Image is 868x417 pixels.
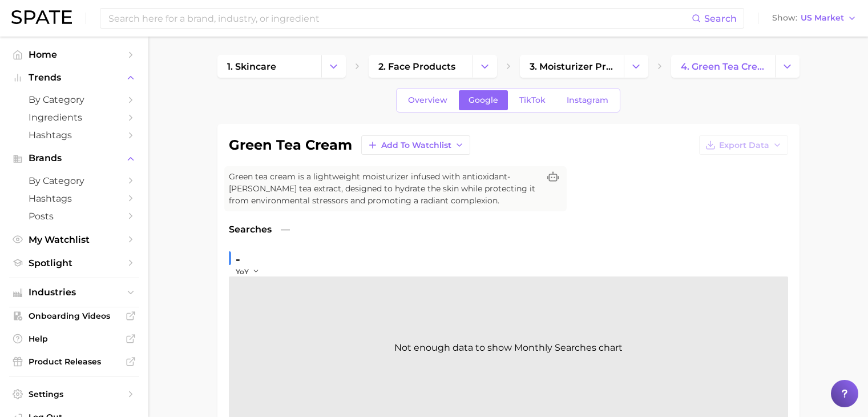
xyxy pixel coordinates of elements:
button: Add to Watchlist [361,135,470,155]
a: 1. skincare [217,55,321,78]
button: Change Category [624,55,648,78]
span: Industries [29,287,120,298]
span: Home [29,49,120,60]
span: Onboarding Videos [29,311,120,321]
button: Brands [9,150,139,167]
span: 1. skincare [227,61,276,72]
a: Instagram [557,90,618,110]
img: SPATE [11,10,72,24]
span: Ingredients [29,112,120,123]
button: Change Category [473,55,497,78]
span: Green tea cream is a lightweight moisturizer infused with antioxidant-[PERSON_NAME] tea extract, ... [229,171,539,207]
a: by Category [9,91,139,109]
a: Settings [9,386,139,403]
input: Search here for a brand, industry, or ingredient [107,9,692,28]
a: Google [459,90,508,110]
button: Export Data [699,135,788,155]
button: YoY [236,267,260,276]
a: Hashtags [9,190,139,207]
span: Help [29,334,120,344]
button: Change Category [775,55,800,78]
span: TikTok [519,95,546,105]
span: YoY [236,267,249,276]
a: 3. moisturizer products [520,55,624,78]
a: Spotlight [9,254,139,272]
span: 3. moisturizer products [530,61,614,72]
a: Home [9,46,139,63]
a: Help [9,330,139,347]
span: Export Data [719,141,769,150]
span: 4. green tea cream [681,61,765,72]
span: Product Releases [29,356,120,367]
a: Posts [9,207,139,225]
span: Show [772,15,797,21]
span: Instagram [567,95,608,105]
a: 4. green tea cream [671,55,775,78]
button: Industries [9,284,139,301]
span: — [281,223,290,236]
span: Add to Watchlist [381,141,451,150]
div: - [236,250,268,268]
span: Google [469,95,498,105]
span: Trends [29,73,120,83]
a: TikTok [510,90,555,110]
a: Product Releases [9,353,139,370]
a: Onboarding Videos [9,307,139,324]
a: Ingredients [9,109,139,126]
a: Overview [398,90,457,110]
button: ShowUS Market [769,11,859,26]
span: Hashtags [29,193,120,204]
span: 2. face products [378,61,455,72]
span: by Category [29,175,120,186]
span: Search [704,13,737,24]
a: 2. face products [369,55,473,78]
span: US Market [801,15,844,21]
span: Overview [408,95,447,105]
a: My Watchlist [9,231,139,248]
span: Brands [29,153,120,163]
button: Change Category [321,55,346,78]
span: Spotlight [29,258,120,268]
span: Posts [29,211,120,222]
span: Searches [229,223,272,236]
span: Settings [29,389,120,399]
h1: green tea cream [229,138,352,152]
span: My Watchlist [29,234,120,245]
a: Hashtags [9,126,139,144]
span: Hashtags [29,130,120,141]
span: by Category [29,94,120,105]
a: by Category [9,172,139,190]
button: Trends [9,69,139,86]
